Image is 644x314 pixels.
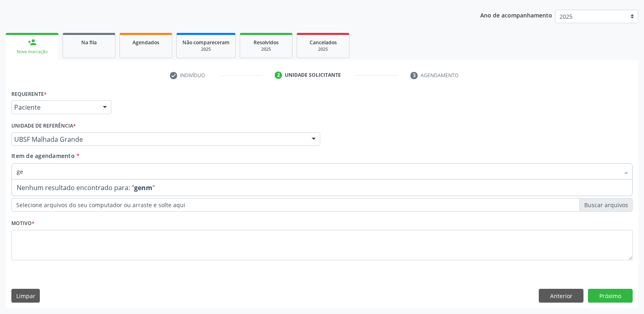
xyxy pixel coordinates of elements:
button: Limpar [11,289,40,303]
span: Não compareceram [182,39,230,46]
strong: genm [134,183,152,192]
input: Buscar por procedimentos [17,163,619,180]
div: 2025 [182,46,230,52]
span: Na fila [81,39,97,46]
span: Cancelados [310,39,337,46]
div: Nova marcação [11,49,53,55]
span: Resolvidos [254,39,279,46]
span: Nenhum resultado encontrado para: " " [12,180,632,196]
div: 2025 [303,46,343,52]
button: Próximo [588,289,633,303]
span: UBSF Malhada Grande [14,135,304,143]
span: Agendados [132,39,159,46]
label: Requerente [11,88,47,100]
p: Ano de acompanhamento [480,10,552,20]
div: person_add [28,38,37,47]
div: Unidade solicitante [285,71,341,79]
label: Motivo [11,217,35,230]
span: Paciente [14,103,95,111]
span: Item de agendamento [11,152,75,160]
label: Unidade de referência [11,120,76,132]
button: Anterior [539,289,583,303]
div: 2 [275,71,282,79]
div: 2025 [246,46,286,52]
